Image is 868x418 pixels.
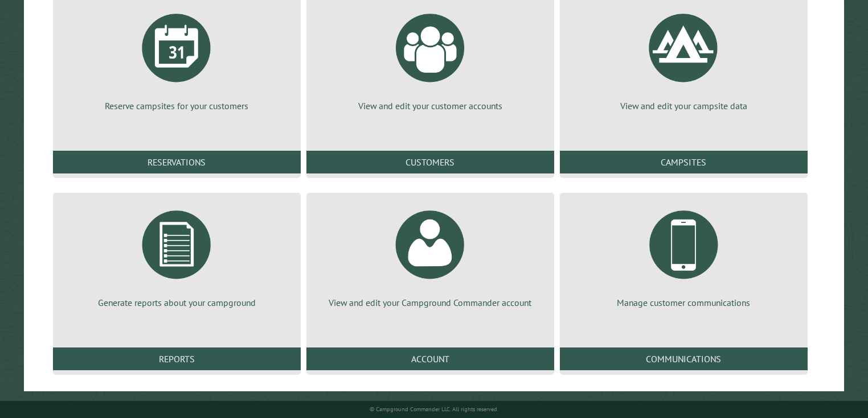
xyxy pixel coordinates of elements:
[53,347,301,370] a: Reports
[53,151,301,173] a: Reservations
[320,5,541,112] a: View and edit your customer accounts
[67,5,287,112] a: Reserve campsites for your customers
[560,347,808,370] a: Communications
[370,405,498,413] small: © Campground Commander LLC. All rights reserved.
[67,296,287,309] p: Generate reports about your campground
[320,202,541,309] a: View and edit your Campground Commander account
[67,202,287,309] a: Generate reports about your campground
[574,5,794,112] a: View and edit your campsite data
[320,100,541,112] p: View and edit your customer accounts
[67,100,287,112] p: Reserve campsites for your customers
[574,296,794,309] p: Manage customer communications
[574,100,794,112] p: View and edit your campsite data
[574,202,794,309] a: Manage customer communications
[320,296,541,309] p: View and edit your Campground Commander account
[560,151,808,173] a: Campsites
[306,151,554,173] a: Customers
[306,347,554,370] a: Account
